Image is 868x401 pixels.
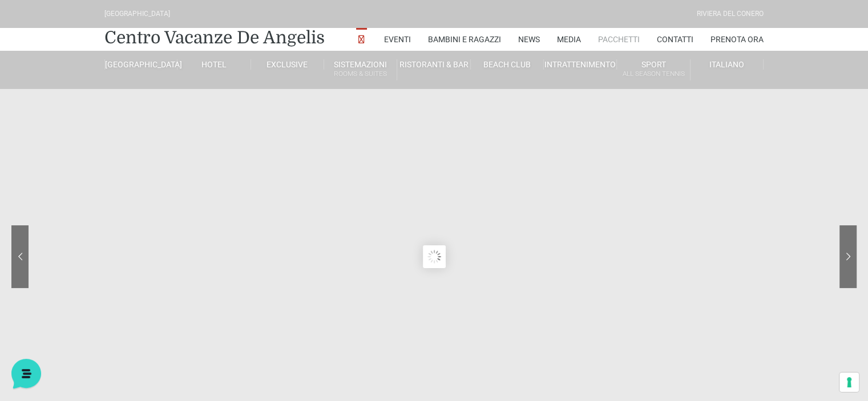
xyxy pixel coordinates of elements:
a: Eventi [384,28,411,51]
a: Contatti [657,28,693,51]
button: Le tue preferenze relative al consenso per le tecnologie di tracciamento [839,372,859,392]
img: light [37,110,59,132]
a: Intrattenimento [544,59,617,70]
span: Inizia una conversazione [74,148,168,157]
a: Prenota Ora [710,28,764,51]
a: Apri Centro Assistenza [122,187,210,196]
span: Le tue conversazioni [18,91,97,100]
p: Messaggi [99,312,130,322]
input: Cerca un articolo... [26,212,187,223]
a: Hotel [177,59,251,70]
a: SportAll Season Tennis [617,59,690,80]
iframe: Customerly Messenger Launcher [9,357,43,391]
a: Bambini e Ragazzi [428,28,501,51]
span: Trova una risposta [18,187,89,196]
a: News [518,28,540,51]
img: light [18,110,41,132]
button: Home [9,296,79,322]
button: Aiuto [149,296,219,322]
a: Ristoranti & Bar [397,59,470,70]
p: Aiuto [176,312,192,322]
div: [GEOGRAPHIC_DATA] [104,9,170,19]
a: Centro Vacanze De Angelis [104,26,325,49]
a: SistemazioniRooms & Suites [324,59,397,80]
h2: Ciao da De Angelis Resort 👋 [9,9,192,46]
p: Home [34,312,54,322]
a: Exclusive [251,59,324,70]
a: Beach Club [471,59,544,70]
span: Italiano [709,60,744,69]
button: Messaggi [79,296,150,322]
button: Inizia una conversazione [18,141,210,164]
small: All Season Tennis [617,68,689,79]
a: [GEOGRAPHIC_DATA] [104,59,177,70]
div: Riviera Del Conero [697,9,764,19]
small: Rooms & Suites [324,68,397,79]
a: Italiano [691,59,764,70]
p: La nostra missione è rendere la tua esperienza straordinaria! [9,50,192,73]
a: Pacchetti [598,28,640,51]
a: Media [557,28,581,51]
